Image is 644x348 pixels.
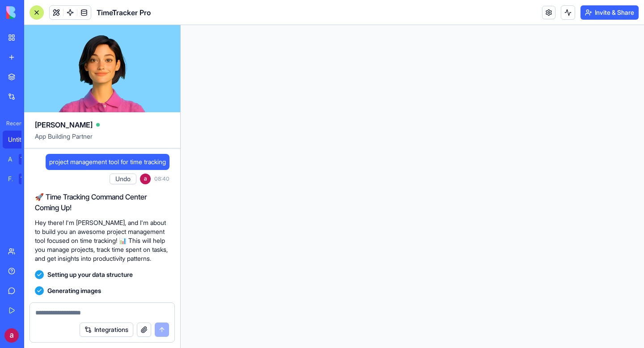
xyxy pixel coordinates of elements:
[47,270,133,279] span: Setting up your data structure
[35,132,169,148] span: App Building Partner
[110,174,136,184] button: Undo
[154,175,169,182] span: 08:40
[19,154,33,165] div: TRY
[140,174,151,184] img: ACg8ocL5Tk4VoHE-mWqHl-s9sPR_6J5t6LtsiUzAXrAWF_Z27KnxOw=s96-c
[19,174,33,184] div: TRY
[3,131,38,149] a: Untitled App
[35,191,169,213] h2: 🚀 Time Tracking Command Center Coming Up!
[3,170,38,188] a: Feedback FormTRY
[8,135,33,144] div: Untitled App
[580,5,639,20] button: Invite & Share
[6,6,62,19] img: logo
[35,218,169,263] p: Hey there! I'm [PERSON_NAME], and I'm about to build you an awesome project management tool focus...
[49,157,166,166] span: project management tool for time tracking
[8,155,13,164] div: AI Logo Generator
[3,150,38,168] a: AI Logo GeneratorTRY
[35,119,93,130] span: [PERSON_NAME]
[8,174,13,183] div: Feedback Form
[80,323,133,337] button: Integrations
[4,328,19,343] img: ACg8ocL5Tk4VoHE-mWqHl-s9sPR_6J5t6LtsiUzAXrAWF_Z27KnxOw=s96-c
[97,7,151,18] span: TimeTracker Pro
[3,120,21,127] span: Recent
[47,286,101,295] span: Generating images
